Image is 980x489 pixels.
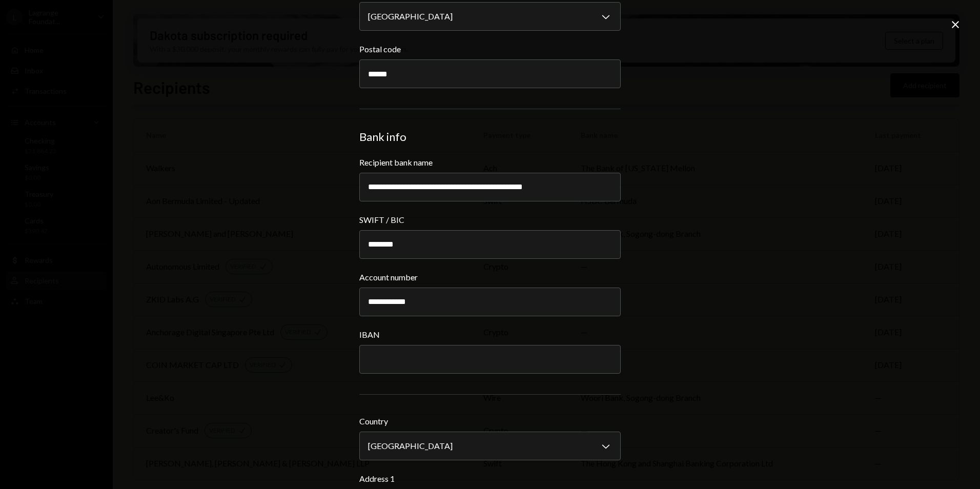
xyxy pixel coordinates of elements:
label: Postal code [359,43,621,55]
label: Account number [359,271,621,283]
div: Bank info [359,130,621,144]
button: Country [359,432,621,460]
label: IBAN [359,329,621,341]
button: State / Province / Region [359,2,621,31]
label: SWIFT / BIC [359,214,621,226]
label: Address 1 [359,473,621,485]
label: Country [359,415,621,427]
label: Recipient bank name [359,156,621,169]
